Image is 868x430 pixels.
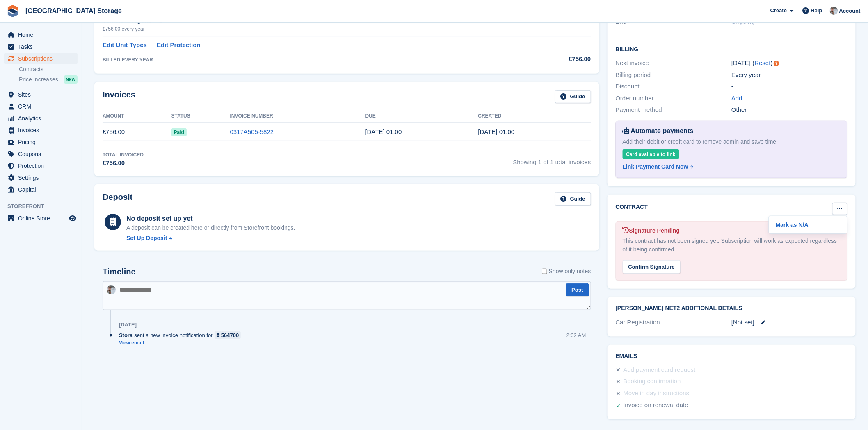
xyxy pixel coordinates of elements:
[555,90,591,104] a: Guide
[4,89,78,100] a: menu
[119,321,137,328] div: [DATE]
[171,128,187,136] span: Paid
[18,41,67,52] span: Tasks
[18,124,67,136] span: Invoices
[18,113,67,124] span: Analytics
[126,234,295,242] a: Set Up Deposit
[103,158,144,168] div: £756.00
[616,82,732,91] div: Discount
[731,318,847,327] div: [Not set]
[4,213,78,224] a: menu
[731,82,847,91] div: -
[18,136,67,148] span: Pricing
[839,7,861,15] span: Account
[731,70,847,80] div: Every year
[772,220,844,230] a: Mark as N/A
[19,76,58,84] span: Price increases
[616,105,732,115] div: Payment method
[624,365,696,375] div: Add payment card request
[811,7,822,15] span: Help
[19,66,78,73] a: Contracts
[4,53,78,64] a: menu
[4,136,78,148] a: menu
[755,59,771,66] a: Reset
[7,202,82,210] span: Storefront
[4,113,78,124] a: menu
[18,89,67,100] span: Sites
[103,151,144,158] div: Total Invoiced
[623,149,679,159] div: Card available to link
[478,128,515,135] time: 2025-05-10 00:00:17 UTC
[103,25,500,33] div: £756.00 every year
[623,260,681,274] div: Confirm Signature
[566,283,589,297] button: Post
[18,184,67,195] span: Capital
[119,339,245,346] a: View email
[770,7,787,15] span: Create
[103,110,171,123] th: Amount
[4,29,78,41] a: menu
[22,4,125,18] a: [GEOGRAPHIC_DATA] Storage
[18,101,67,112] span: CRM
[4,148,78,160] a: menu
[18,172,67,183] span: Settings
[623,226,841,235] div: Signature Pending
[126,224,295,232] p: A deposit can be created here or directly from Storefront bookings.
[103,123,171,141] td: £756.00
[157,41,201,50] a: Edit Protection
[616,318,732,327] div: Car Registration
[623,126,841,136] div: Automate payments
[119,331,245,339] div: sent a new invoice notification for
[365,128,402,135] time: 2025-05-11 00:00:00 UTC
[215,331,241,339] a: 564700
[731,59,847,68] div: [DATE] ( )
[624,377,681,387] div: Booking confirmation
[18,29,67,41] span: Home
[616,305,847,312] h2: [PERSON_NAME] Net2 Additional Details
[230,128,274,135] a: 0317A505-5822
[4,101,78,112] a: menu
[731,94,742,103] a: Add
[623,237,841,254] div: This contract has not been signed yet. Subscription will work as expected regardless of it being ...
[4,184,78,195] a: menu
[103,56,500,63] div: BILLED EVERY YEAR
[624,389,690,398] div: Move in day instructions
[103,192,132,206] h2: Deposit
[616,45,847,53] h2: Billing
[623,258,681,265] a: Confirm Signature
[500,11,591,37] td: £756.00
[18,213,67,224] span: Online Store
[500,54,591,64] div: £756.00
[623,163,688,171] div: Link Payment Card Now
[616,59,732,68] div: Next invoice
[103,41,147,50] a: Edit Unit Types
[126,234,167,242] div: Set Up Deposit
[18,160,67,172] span: Protection
[103,90,135,104] h2: Invoices
[230,110,365,123] th: Invoice Number
[616,94,732,103] div: Order number
[4,172,78,183] a: menu
[616,353,847,360] h2: Emails
[616,203,648,211] h2: Contract
[830,7,838,15] img: Will Strivens
[126,214,295,224] div: No deposit set up yet
[542,267,591,276] label: Show only notes
[103,267,136,276] h2: Timeline
[119,331,132,339] span: Stora
[19,75,78,84] a: Price increases NEW
[7,5,19,17] img: stora-icon-8386f47178a22dfd0bd8f6a31ec36ba5ce8667c1dd55bd0f319d3a0aa187defe.svg
[107,285,116,294] img: Will Strivens
[773,60,780,67] div: Tooltip anchor
[566,331,586,339] div: 2:02 AM
[623,138,841,146] div: Add their debit or credit card to remove admin and save time.
[542,267,547,276] input: Show only notes
[64,75,78,84] div: NEW
[221,331,239,339] div: 564700
[513,151,591,168] span: Showing 1 of 1 total invoices
[4,160,78,172] a: menu
[731,105,847,115] div: Other
[478,110,591,123] th: Created
[4,41,78,52] a: menu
